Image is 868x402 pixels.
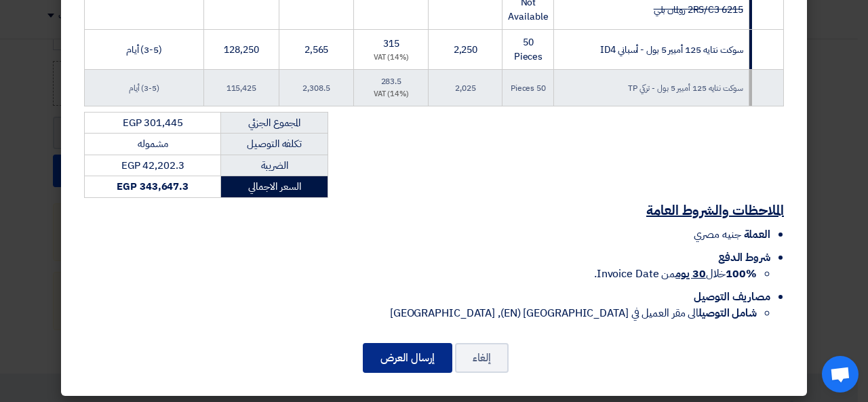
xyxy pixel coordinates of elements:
span: مصاريف التوصيل [694,289,770,305]
td: EGP 301,445 [85,112,221,134]
span: 50 Pieces [514,35,542,64]
button: إرسال العرض [363,343,452,373]
span: جنيه مصري [694,226,741,243]
span: 315 [383,37,399,51]
span: خلال من Invoice Date. [594,266,757,282]
u: الملاحظات والشروط العامة [646,200,784,220]
span: 2,308.5 [302,82,330,94]
span: سوكت نتايه 125 أمبير 5 بول - تركي TP [628,82,743,94]
div: (14%) VAT [359,52,422,64]
span: العملة [744,226,770,243]
span: 283.5 [381,75,402,87]
span: 128,250 [224,43,258,57]
span: مشموله [138,136,167,151]
strike: 2RS/C3 6215 رولمان بلي [654,3,743,17]
span: EGP 42,202.3 [121,158,184,173]
span: شروط الدفع [718,249,770,266]
td: الضريبة [221,155,328,176]
span: سوكت نتايه 125 أمبير 5 بول - أسباني ID4 [600,43,743,57]
span: 2,565 [304,43,329,57]
a: Open chat [822,356,859,393]
span: (3-5) أيام [126,43,162,57]
div: (14%) VAT [359,89,422,100]
span: 115,425 [226,82,256,94]
span: 50 Pieces [511,82,546,94]
span: 2,250 [454,43,478,57]
td: السعر الاجمالي [221,176,328,198]
u: 30 يوم [675,266,705,282]
li: الى مقر العميل في [GEOGRAPHIC_DATA] (EN), [GEOGRAPHIC_DATA] [84,305,757,321]
strong: شامل التوصيل [698,305,757,321]
td: المجموع الجزئي [221,112,328,134]
button: إلغاء [455,343,509,373]
span: (3-5) أيام [129,82,159,94]
span: 2,025 [455,82,476,94]
strong: 100% [726,266,757,282]
td: تكلفه التوصيل [221,134,328,155]
strong: EGP 343,647.3 [117,179,189,194]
